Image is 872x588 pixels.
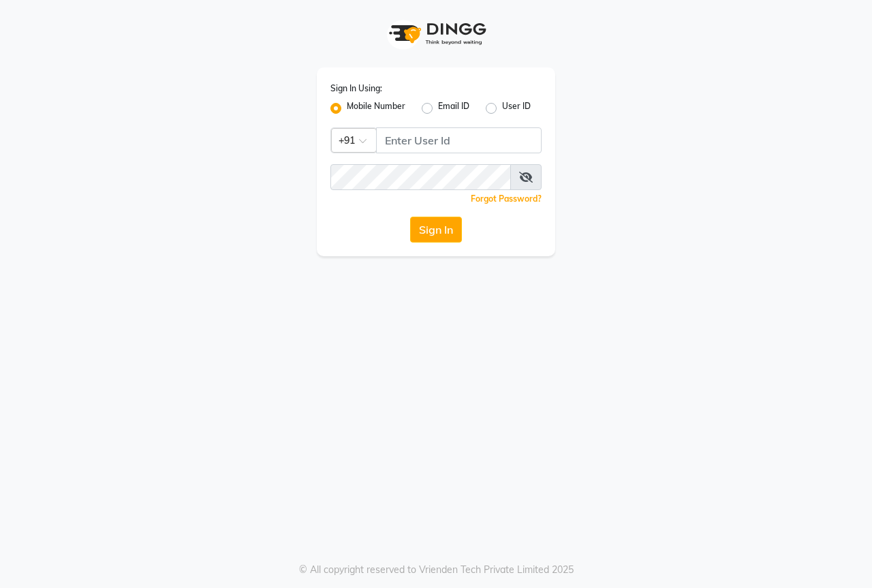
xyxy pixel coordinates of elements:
[347,100,405,117] label: Mobile Number
[376,127,542,153] input: Username
[330,82,382,95] label: Sign In Using:
[381,14,490,54] img: logo1.svg
[410,217,462,243] button: Sign In
[502,100,531,117] label: User ID
[330,164,511,190] input: Username
[438,100,469,117] label: Email ID
[471,194,542,204] a: Forgot Password?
